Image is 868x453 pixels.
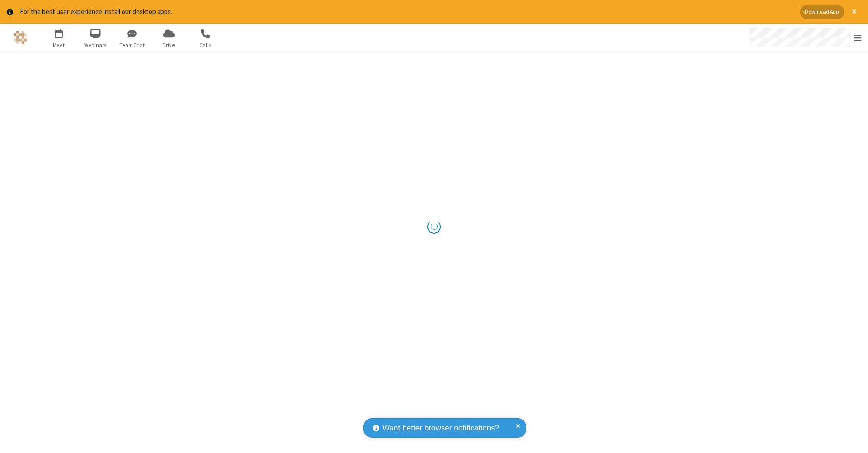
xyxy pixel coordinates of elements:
[42,41,76,49] span: Meet
[79,41,113,49] span: Webinars
[741,24,868,51] div: Open menu
[20,7,793,17] div: For the best user experience install our desktop apps.
[189,41,222,49] span: Calls
[847,5,861,19] button: Close alert
[152,41,186,49] span: Drive
[3,24,37,51] button: Logo
[382,422,499,434] span: Want better browser notifications?
[115,41,149,49] span: Team Chat
[800,5,844,19] button: Download App
[14,31,27,44] img: QA Selenium DO NOT DELETE OR CHANGE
